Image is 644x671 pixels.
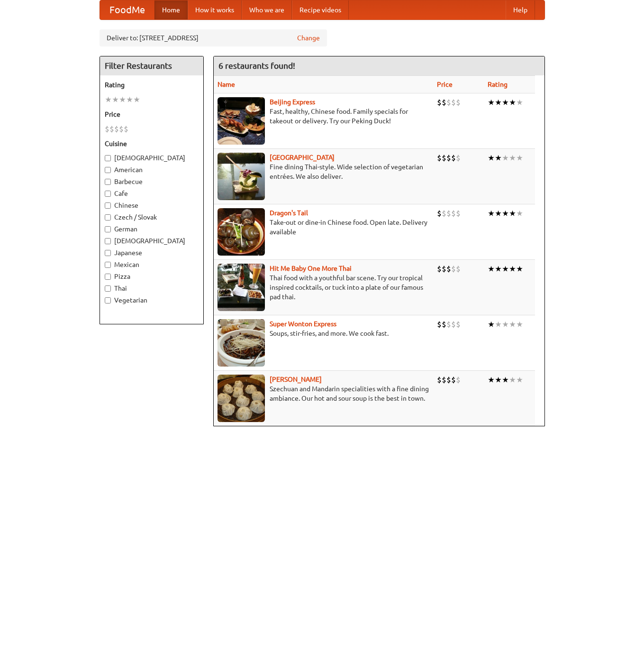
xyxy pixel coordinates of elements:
li: ★ [495,97,502,108]
li: $ [451,153,456,163]
li: ★ [495,208,502,219]
a: Price [437,81,453,88]
li: $ [442,264,446,274]
input: Czech / Slovak [105,214,111,221]
b: Beijing Express [270,98,315,106]
a: FoodMe [100,0,154,19]
li: $ [442,153,446,163]
li: ★ [133,94,140,105]
li: ★ [516,375,523,385]
li: ★ [516,208,523,219]
li: $ [456,153,461,163]
li: ★ [112,94,119,105]
label: Thai [105,284,199,293]
input: American [105,167,111,173]
li: $ [437,153,442,163]
li: $ [451,319,456,330]
label: [DEMOGRAPHIC_DATA] [105,153,199,163]
input: Barbecue [105,179,111,185]
li: $ [437,375,442,385]
li: ★ [495,264,502,274]
li: $ [124,124,128,134]
img: babythai.jpg [218,264,265,311]
li: $ [456,97,461,108]
input: Mexican [105,262,111,268]
input: Japanese [105,250,111,256]
b: [GEOGRAPHIC_DATA] [270,154,335,161]
a: Super Wonton Express [270,320,336,328]
input: [DEMOGRAPHIC_DATA] [105,238,111,244]
p: Thai food with a youthful bar scene. Try our tropical inspired cocktails, or tuck into a plate of... [218,273,430,302]
li: $ [119,124,124,134]
img: beijing.jpg [218,97,265,145]
b: [PERSON_NAME] [270,376,322,383]
li: $ [105,124,109,134]
h5: Rating [105,80,199,90]
label: Barbecue [105,177,199,186]
li: ★ [119,94,126,105]
li: $ [437,97,442,108]
li: ★ [509,264,516,274]
img: superwonton.jpg [218,319,265,367]
a: Recipe videos [292,0,349,19]
img: shandong.jpg [218,375,265,422]
li: $ [446,208,451,219]
li: ★ [495,319,502,330]
li: $ [456,319,461,330]
li: $ [442,375,446,385]
li: ★ [488,375,495,385]
ng-pluralize: 6 restaurants found! [218,61,295,70]
li: $ [451,375,456,385]
a: Who we are [242,0,292,19]
li: $ [114,124,119,134]
li: $ [442,97,446,108]
li: ★ [516,264,523,274]
li: ★ [509,319,516,330]
p: Fast, healthy, Chinese food. Family specials for takeout or delivery. Try our Peking Duck! [218,107,430,126]
a: Help [506,0,535,19]
li: ★ [516,153,523,163]
li: ★ [488,153,495,163]
li: $ [109,124,114,134]
li: $ [456,264,461,274]
a: Home [154,0,188,19]
a: Dragon's Tail [270,209,308,217]
li: ★ [509,375,516,385]
a: Rating [488,81,508,88]
li: $ [442,208,446,219]
input: Thai [105,285,111,292]
a: Change [297,33,320,43]
li: ★ [488,264,495,274]
li: $ [446,375,451,385]
img: satay.jpg [218,153,265,200]
a: How it works [188,0,242,19]
div: Deliver to: [STREET_ADDRESS] [100,29,327,46]
input: Chinese [105,202,111,209]
label: [DEMOGRAPHIC_DATA] [105,236,199,246]
li: $ [446,97,451,108]
label: American [105,165,199,175]
input: [DEMOGRAPHIC_DATA] [105,155,111,161]
input: Cafe [105,191,111,197]
li: $ [437,319,442,330]
a: Name [218,81,235,88]
li: ★ [495,153,502,163]
label: German [105,224,199,234]
li: $ [456,375,461,385]
h5: Price [105,110,199,119]
label: Czech / Slovak [105,212,199,222]
label: Chinese [105,201,199,210]
li: ★ [509,208,516,219]
label: Cafe [105,189,199,198]
li: ★ [495,375,502,385]
li: ★ [105,94,112,105]
li: $ [446,153,451,163]
li: $ [451,264,456,274]
h4: Filter Restaurants [100,56,203,75]
label: Vegetarian [105,295,199,305]
li: ★ [488,208,495,219]
li: $ [456,208,461,219]
li: ★ [126,94,133,105]
a: Hit Me Baby One More Thai [270,265,352,272]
